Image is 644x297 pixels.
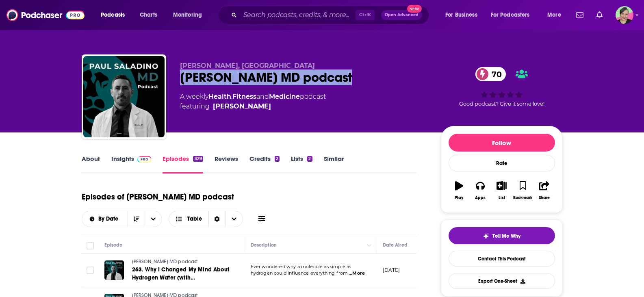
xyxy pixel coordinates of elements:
a: Dr. Paul Saladino [213,102,271,111]
span: New [407,5,422,13]
button: Sort Direction [128,211,145,227]
div: Share [539,195,550,200]
input: Search podcasts, credits, & more... [240,9,356,22]
span: 263. Why I Changed My Mind About Hydrogen Water (with [PERSON_NAME]) [132,266,229,289]
a: Health [208,93,231,100]
span: Monitoring [173,9,202,21]
span: More [547,9,561,21]
a: Fitness [232,93,256,100]
span: Tell Me Why [492,233,520,239]
a: Medicine [269,93,300,100]
div: 2 [307,156,312,162]
p: [DATE] [383,267,400,273]
div: List [499,195,505,200]
div: Sort Direction [208,211,226,227]
span: For Podcasters [491,9,530,21]
a: Contact This Podcast [449,251,555,267]
a: InsightsPodchaser Pro [111,155,152,173]
div: 70Good podcast? Give it some love! [441,62,563,112]
a: Credits2 [249,155,280,173]
div: Date Aired [383,240,408,250]
div: Rate [449,155,555,171]
span: , [231,93,232,100]
span: Toggle select row [87,267,94,274]
button: Column Actions [364,241,374,250]
span: Table [187,216,202,222]
div: Episode [104,240,123,250]
a: Similar [324,155,344,173]
span: Charts [140,9,157,21]
button: List [491,176,512,205]
img: Podchaser - Follow, Share and Rate Podcasts [7,7,85,23]
button: Open AdvancedNew [381,10,422,20]
button: open menu [82,216,128,222]
button: open menu [167,9,212,22]
span: ...More [349,270,365,277]
span: By Date [98,216,121,222]
img: User Profile [616,6,633,24]
div: 329 [193,156,203,162]
div: 2 [275,156,280,162]
a: Show notifications dropdown [573,8,587,22]
button: tell me why sparkleTell Me Why [449,227,555,244]
img: Paul Saladino MD podcast [83,56,165,137]
button: open menu [440,9,488,22]
span: Logged in as LizDVictoryBelt [616,6,633,24]
button: Apps [470,176,491,205]
span: [PERSON_NAME], [GEOGRAPHIC_DATA] [180,62,315,69]
div: Description [251,240,277,250]
div: Play [455,195,463,200]
span: hydrogen could influence everything from [251,270,348,276]
div: Apps [475,195,486,200]
a: [PERSON_NAME] MD podcast [132,258,230,266]
span: Open Advanced [385,13,418,17]
button: Export One-Sheet [449,273,555,289]
a: Lists2 [291,155,312,173]
button: Show profile menu [616,6,633,24]
span: featuring [180,102,326,111]
h1: Episodes of [PERSON_NAME] MD podcast [82,192,234,202]
a: Show notifications dropdown [593,8,606,22]
span: For Business [445,9,477,21]
button: open menu [542,9,571,22]
button: Play [449,176,470,205]
span: Podcasts [101,9,125,21]
span: 70 [484,67,506,81]
button: Share [533,176,555,205]
div: A weekly podcast [180,92,326,111]
button: Choose View [169,211,243,227]
img: tell me why sparkle [483,233,489,239]
span: Ctrl K [356,10,375,20]
span: Ever wondered why a molecule as simple as [251,264,351,269]
div: Search podcasts, credits, & more... [226,6,437,24]
a: Reviews [215,155,238,173]
div: Bookmark [513,195,532,200]
a: About [82,155,100,173]
a: Episodes329 [163,155,203,173]
button: open menu [486,9,542,22]
img: Podchaser Pro [137,156,152,163]
span: [PERSON_NAME] MD podcast [132,259,198,264]
button: open menu [145,211,162,227]
span: Good podcast? Give it some love! [459,101,544,107]
a: Charts [134,9,162,22]
h2: Choose List sort [82,211,163,227]
span: and [256,93,269,100]
button: Bookmark [512,176,533,205]
button: Follow [449,134,555,152]
a: 263. Why I Changed My Mind About Hydrogen Water (with [PERSON_NAME]) [132,266,230,282]
a: 70 [475,67,506,81]
button: open menu [95,9,135,22]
